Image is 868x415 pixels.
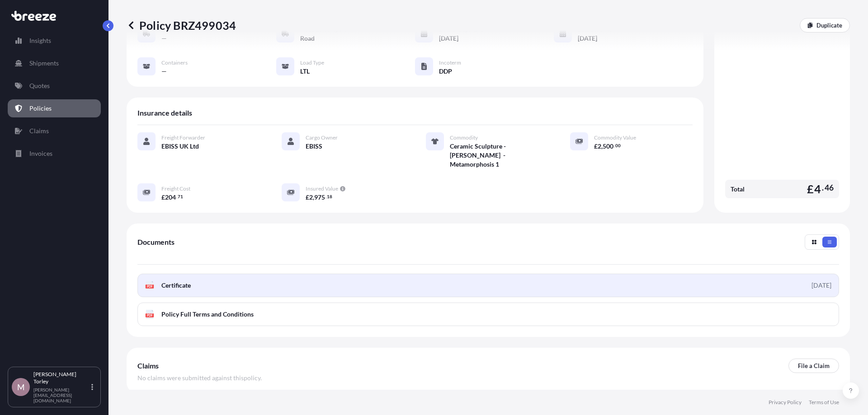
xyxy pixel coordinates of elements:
[816,21,842,30] p: Duplicate
[300,67,310,76] span: LTL
[161,134,205,141] span: Freight Forwarder
[29,149,52,158] p: Invoices
[8,99,101,117] a: Policies
[731,185,745,194] span: Total
[137,303,839,326] a: PDFPolicy Full Terms and Conditions
[161,142,199,151] span: EBISS UK Ltd
[178,195,183,198] span: 71
[29,59,59,68] p: Shipments
[309,194,313,201] span: 2
[811,281,831,290] div: [DATE]
[137,274,839,297] a: PDFCertificate[DATE]
[8,77,101,95] a: Quotes
[594,134,636,141] span: Commodity Value
[161,281,191,290] span: Certificate
[807,183,814,195] span: £
[598,143,601,149] span: 2
[147,285,153,288] text: PDF
[147,314,153,317] text: PDF
[614,144,615,147] span: .
[161,185,190,192] span: Freight Cost
[788,359,839,373] a: File a Claim
[8,32,101,50] a: Insights
[814,183,821,195] span: 4
[306,185,338,192] span: Insured Value
[800,18,850,33] a: Duplicate
[8,145,101,163] a: Invoices
[8,122,101,140] a: Claims
[313,194,314,201] span: ,
[603,143,613,149] span: 500
[161,67,167,76] span: —
[29,36,51,45] p: Insights
[137,361,159,370] span: Claims
[165,194,176,201] span: 204
[137,238,175,247] span: Documents
[594,143,598,149] span: £
[798,361,830,370] p: File a Claim
[615,144,621,147] span: 00
[450,134,478,141] span: Commodity
[825,185,834,191] span: 46
[33,371,90,385] p: [PERSON_NAME] Torley
[137,373,262,382] span: No claims were submitted against this policy .
[8,54,101,72] a: Shipments
[439,67,452,76] span: DDP
[29,104,52,113] p: Policies
[325,195,326,198] span: .
[306,194,309,201] span: £
[306,142,322,151] span: EBISS
[176,195,177,198] span: .
[306,134,338,141] span: Cargo Owner
[769,399,802,406] a: Privacy Policy
[314,194,325,201] span: 975
[29,81,50,90] p: Quotes
[137,108,192,117] span: Insurance details
[33,387,90,403] p: [PERSON_NAME][EMAIL_ADDRESS][DOMAIN_NAME]
[327,195,332,198] span: 18
[439,59,461,66] span: Incoterm
[29,126,49,135] p: Claims
[17,382,25,392] span: M
[161,194,165,201] span: £
[300,59,324,66] span: Load Type
[161,59,188,66] span: Containers
[809,399,839,406] a: Terms of Use
[450,142,548,169] span: Ceramic Sculpture - [PERSON_NAME] - Metamorphosis 1
[127,18,236,33] p: Policy BRZ499034
[822,185,824,191] span: .
[601,143,603,149] span: ,
[161,310,254,319] span: Policy Full Terms and Conditions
